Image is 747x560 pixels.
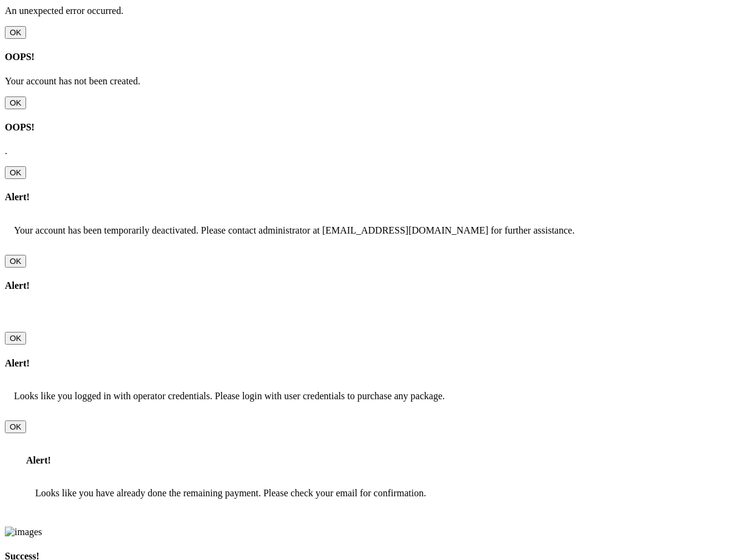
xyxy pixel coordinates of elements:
img: images [5,527,42,538]
input: OK [5,255,26,268]
input: Close [5,96,26,109]
p: An unexpected error occurred. [5,5,742,16]
a: Close [5,255,26,266]
input: OK [5,332,26,345]
h4: Alert! [5,358,742,369]
h4: Alert! [26,455,721,466]
p: Looks like you have already done the remaining payment. Please check your email for confirmation. [26,479,721,508]
h4: Alert! [5,280,742,291]
p: . [5,146,742,157]
p: Your account has not been created. [5,76,742,87]
h4: OOPS! [5,52,742,62]
h4: OOPS! [5,122,742,133]
input: Close [5,166,26,179]
p: Looks like you logged in with operator credentials. Please login with user credentials to purchas... [5,382,742,411]
input: Close [5,26,26,39]
a: Close [5,332,26,343]
input: OK [5,420,26,433]
p: Your account has been temporarily deactivated. Please contact administrator at [EMAIL_ADDRESS][DO... [5,216,742,245]
a: Close [5,421,26,431]
h4: Alert! [5,192,742,203]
